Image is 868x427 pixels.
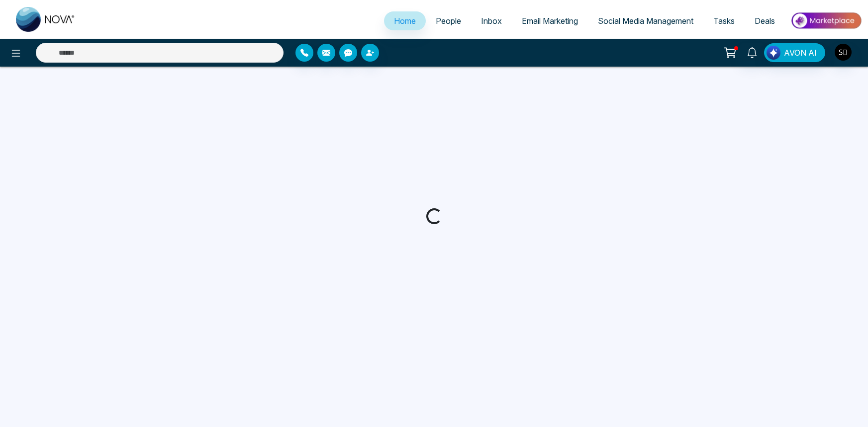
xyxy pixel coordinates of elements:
[790,9,862,32] img: Market-place.gif
[481,16,502,26] span: Inbox
[767,46,780,60] img: Lead Flow
[436,16,461,26] span: People
[835,44,852,61] img: User Avatar
[588,11,703,30] a: Social Media Management
[784,47,817,59] span: AVON AI
[745,11,785,30] a: Deals
[598,16,693,26] span: Social Media Management
[764,43,825,62] button: AVON AI
[394,16,416,26] span: Home
[384,11,426,30] a: Home
[512,11,588,30] a: Email Marketing
[755,16,775,26] span: Deals
[703,11,745,30] a: Tasks
[471,11,512,30] a: Inbox
[16,7,76,32] img: Nova CRM Logo
[713,16,735,26] span: Tasks
[522,16,578,26] span: Email Marketing
[426,11,471,30] a: People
